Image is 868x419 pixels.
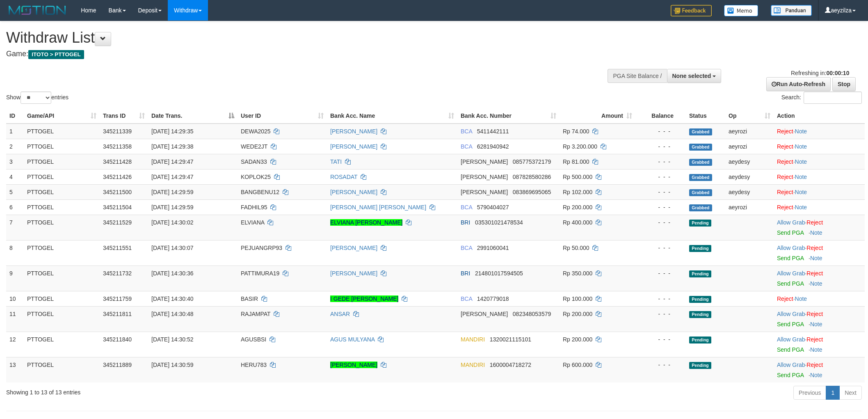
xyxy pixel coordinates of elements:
[774,215,865,240] td: ·
[774,357,865,382] td: ·
[689,311,711,318] span: Pending
[826,70,849,76] strong: 00:00:10
[103,174,132,180] span: 345211426
[241,245,282,251] span: PEJUANGRP93
[241,295,258,302] span: BASIR
[777,219,805,226] a: Allow Grab
[689,204,712,211] span: Grabbed
[103,219,132,226] span: 345211529
[725,108,774,124] th: Op: activate to sort column ascending
[563,311,592,317] span: Rp 200.000
[839,386,862,400] a: Next
[103,311,132,317] span: 345211811
[563,189,592,195] span: Rp 102.000
[151,158,193,165] span: [DATE] 14:29:47
[24,108,100,124] th: Game/API: activate to sort column ascending
[639,142,683,151] div: - - -
[689,245,711,252] span: Pending
[477,204,509,211] span: Copy 5790404027 to clipboard
[6,92,69,104] label: Show entries
[686,108,725,124] th: Status
[151,311,193,317] span: [DATE] 14:30:48
[24,332,100,357] td: PTTOGEL
[6,385,356,396] div: Showing 1 to 13 of 13 entries
[6,139,24,154] td: 2
[774,266,865,291] td: ·
[725,199,774,215] td: aeyrozi
[241,189,279,195] span: BANGBENU12
[103,189,132,195] span: 345211500
[24,240,100,266] td: PTTOGEL
[774,332,865,357] td: ·
[330,362,377,368] a: [PERSON_NAME]
[795,128,807,135] a: Note
[689,362,711,369] span: Pending
[103,143,132,150] span: 345211358
[461,295,472,302] span: BCA
[774,169,865,184] td: ·
[774,184,865,199] td: ·
[563,245,589,251] span: Rp 50.000
[795,143,807,150] a: Note
[330,295,398,302] a: I GEDE [PERSON_NAME]
[6,199,24,215] td: 6
[461,189,508,195] span: [PERSON_NAME]
[461,204,472,211] span: BCA
[241,204,267,211] span: FADHIL95
[806,219,823,226] a: Reject
[804,92,862,104] input: Search:
[24,139,100,154] td: PTTOGEL
[513,189,551,195] span: Copy 083869695065 to clipboard
[477,295,509,302] span: Copy 1420779018 to clipboard
[806,311,823,317] a: Reject
[513,311,551,317] span: Copy 082348053579 to clipboard
[774,240,865,266] td: ·
[330,143,377,150] a: [PERSON_NAME]
[477,143,509,150] span: Copy 6281940942 to clipboard
[639,203,683,211] div: - - -
[6,4,69,16] img: MOTION_logo.png
[806,270,823,277] a: Reject
[330,219,402,226] a: ELVIANA [PERSON_NAME]
[100,108,148,124] th: Trans ID: activate to sort column ascending
[791,70,849,76] span: Refreshing in:
[563,174,592,180] span: Rp 500.000
[563,270,592,277] span: Rp 350.000
[689,189,712,196] span: Grabbed
[774,199,865,215] td: ·
[724,5,758,16] img: Button%20Memo.svg
[810,255,822,261] a: Note
[777,295,793,302] a: Reject
[6,291,24,306] td: 10
[103,270,132,277] span: 345211732
[24,266,100,291] td: PTTOGEL
[810,321,822,327] a: Note
[777,174,793,180] a: Reject
[639,361,683,369] div: - - -
[563,362,592,368] span: Rp 600.000
[777,321,804,327] a: Send PGA
[151,270,193,277] span: [DATE] 14:30:36
[24,291,100,306] td: PTTOGEL
[563,295,592,302] span: Rp 100.000
[330,245,377,251] a: [PERSON_NAME]
[238,108,327,124] th: User ID: activate to sort column ascending
[806,362,823,368] a: Reject
[810,280,822,287] a: Note
[689,174,712,181] span: Grabbed
[6,169,24,184] td: 4
[777,128,793,135] a: Reject
[689,220,711,227] span: Pending
[148,108,238,124] th: Date Trans.: activate to sort column descending
[608,69,667,83] div: PGA Site Balance /
[777,255,804,261] a: Send PGA
[777,270,805,277] a: Allow Grab
[103,362,132,368] span: 345211889
[24,124,100,139] td: PTTOGEL
[6,50,571,58] h4: Game:
[667,69,722,83] button: None selected
[475,219,523,226] span: Copy 035301021478534 to clipboard
[513,174,551,180] span: Copy 087828580286 to clipboard
[28,50,84,59] span: ITOTO > PTTOGEL
[563,128,589,135] span: Rp 74.000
